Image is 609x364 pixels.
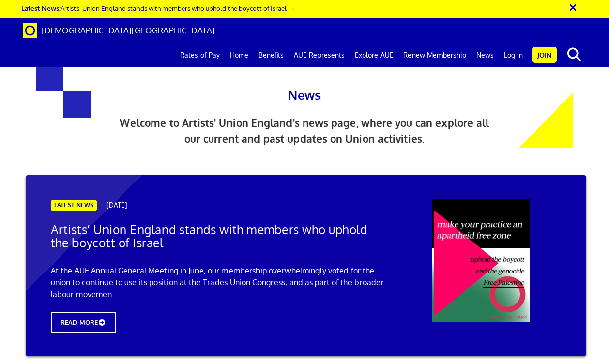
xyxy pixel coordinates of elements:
[51,200,97,211] span: LATEST NEWS
[225,43,253,67] a: Home
[51,223,386,250] h2: Artists’ Union England stands with members who uphold the boycott of Israel
[186,64,423,105] h1: News
[21,4,61,12] strong: Latest News:
[499,43,528,67] a: Log in
[471,43,499,67] a: News
[120,117,489,145] span: Welcome to Artists' Union England's news page, where you can explore all our current and past upd...
[106,201,127,209] span: [DATE]
[51,312,116,333] span: READ MORE
[532,47,557,63] a: Join
[175,43,225,67] a: Rates of Pay
[51,265,386,300] p: At the AUE Annual General Meeting in June, our membership overwhelmingly voted for the union to c...
[41,25,215,35] span: [DEMOGRAPHIC_DATA][GEOGRAPHIC_DATA]
[559,44,589,65] button: search
[398,43,471,67] a: Renew Membership
[253,43,289,67] a: Benefits
[289,43,350,67] a: AUE Represents
[21,4,295,12] a: Latest News:Artists’ Union England stands with members who uphold the boycott of Israel →
[15,18,222,43] a: Brand [DEMOGRAPHIC_DATA][GEOGRAPHIC_DATA]
[350,43,398,67] a: Explore AUE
